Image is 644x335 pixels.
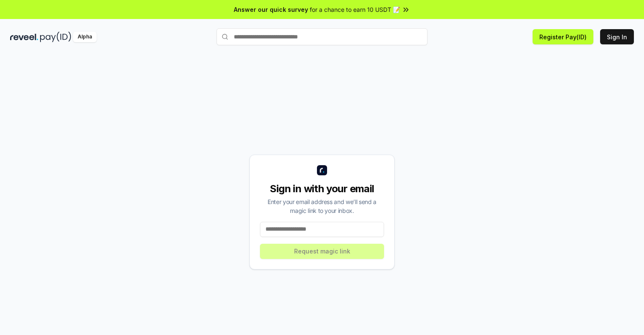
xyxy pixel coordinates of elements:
div: Alpha [73,32,97,42]
span: Answer our quick survey [234,5,308,14]
button: Sign In [600,29,634,44]
img: logo_small [317,165,327,175]
img: pay_id [40,32,71,42]
span: for a chance to earn 10 USDT 📝 [310,5,400,14]
div: Enter your email address and we’ll send a magic link to your inbox. [260,197,384,215]
div: Sign in with your email [260,182,384,196]
button: Register Pay(ID) [533,29,593,44]
img: reveel_dark [10,32,38,42]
